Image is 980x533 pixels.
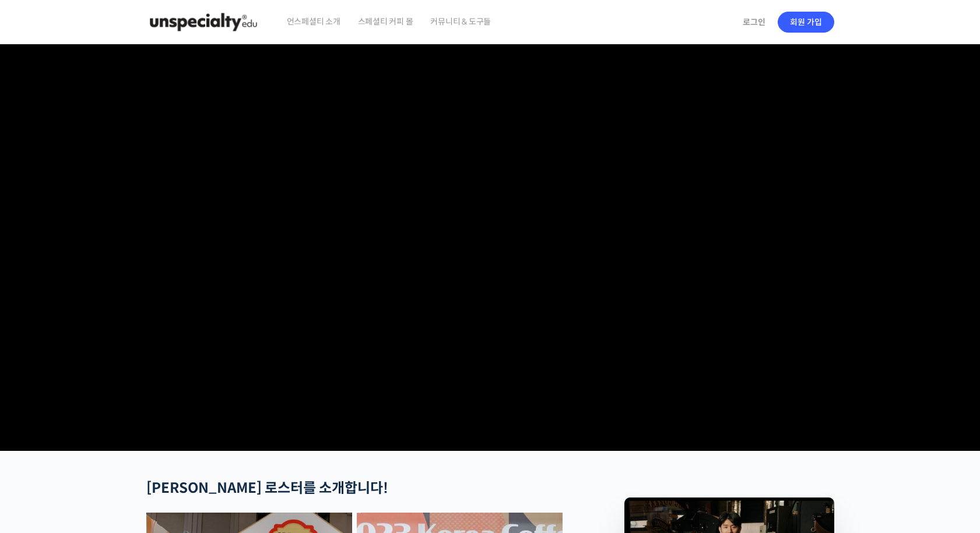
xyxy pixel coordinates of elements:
strong: [PERSON_NAME] 로스터를 소개합니다! [146,479,388,497]
a: 회원 가입 [778,12,834,33]
a: 로그인 [736,9,772,36]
